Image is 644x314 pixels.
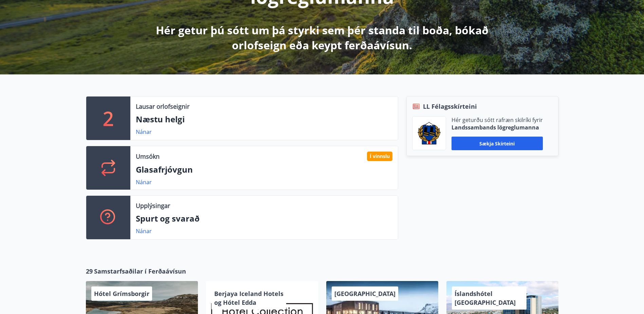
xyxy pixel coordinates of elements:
p: Upplýsingar [136,201,170,210]
span: [GEOGRAPHIC_DATA] [334,290,395,298]
a: Nánar [136,178,152,186]
a: Nánar [136,227,152,235]
button: Sækja skírteini [452,137,543,150]
div: Í vinnslu [367,152,392,161]
p: 2 [103,105,114,131]
p: Hér getur þú sótt um þá styrki sem þér standa til boða, bókað orlofseign eða keypt ferðaávísun. [143,23,501,53]
p: Lausar orlofseignir [136,102,189,111]
p: Landssambands lögreglumanna [452,124,543,131]
span: Hótel Grímsborgir [94,290,149,298]
p: Glasafrjóvgun [136,164,392,175]
p: Spurt og svarað [136,213,392,224]
span: 29 [86,267,93,276]
p: Næstu helgi [136,114,392,125]
p: Hér geturðu sótt rafræn skilríki fyrir [452,116,543,124]
span: LL Félagsskírteini [423,102,477,111]
span: Íslandshótel [GEOGRAPHIC_DATA] [455,290,516,307]
p: Umsókn [136,152,160,161]
a: Nánar [136,128,152,136]
span: Samstarfsaðilar í Ferðaávísun [94,267,186,276]
img: 1cqKbADZNYZ4wXUG0EC2JmCwhQh0Y6EN22Kw4FTY.png [418,122,441,144]
span: Berjaya Iceland Hotels og Hótel Edda [214,290,283,307]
